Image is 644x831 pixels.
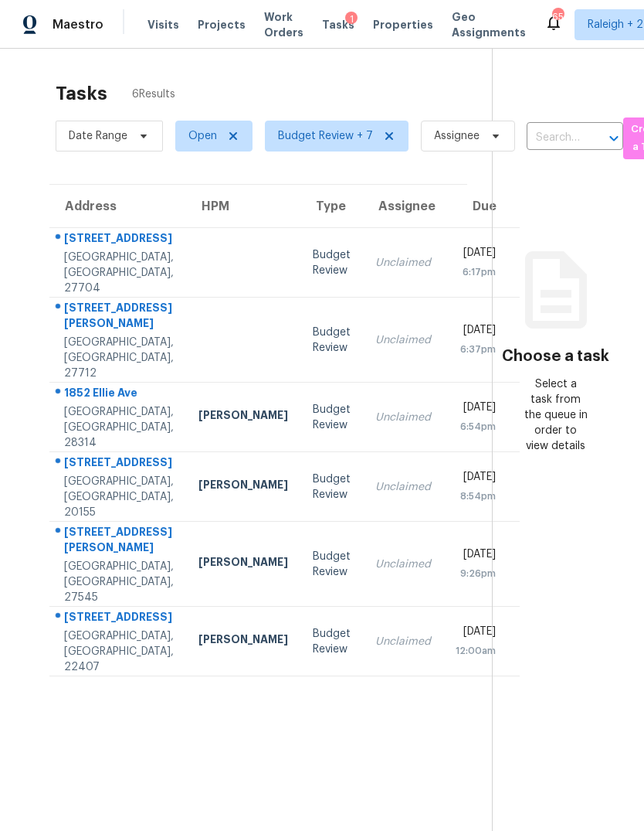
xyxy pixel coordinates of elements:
div: [GEOGRAPHIC_DATA], [GEOGRAPHIC_DATA], 22407 [64,628,174,675]
span: Tasks [322,19,354,30]
span: Assignee [434,128,480,144]
div: [STREET_ADDRESS][PERSON_NAME] [64,300,174,335]
div: 1 [345,12,358,27]
th: Assignee [363,185,443,228]
div: Budget Review [313,472,351,502]
div: [PERSON_NAME] [198,554,288,574]
div: 65 [552,9,563,25]
span: Maestro [53,17,103,32]
div: Budget Review [313,325,351,356]
div: Unclaimed [375,255,431,271]
div: [DATE] [456,400,496,419]
div: [STREET_ADDRESS][PERSON_NAME] [64,524,174,559]
div: 12:00am [456,643,496,659]
div: [STREET_ADDRESS] [64,230,174,250]
div: 9:26pm [456,566,496,581]
div: [GEOGRAPHIC_DATA], [GEOGRAPHIC_DATA], 27545 [64,559,174,605]
div: 8:54pm [456,489,496,504]
h3: Choose a task [502,349,609,364]
div: 6:37pm [456,342,496,357]
div: Unclaimed [375,410,431,425]
div: 6:54pm [456,419,496,434]
th: Address [49,185,186,228]
span: Properties [373,17,433,32]
div: Select a task from the queue in order to view details [524,376,588,454]
div: [STREET_ADDRESS] [64,609,174,628]
button: Open [603,128,625,149]
div: [DATE] [456,245,496,264]
div: [DATE] [456,322,496,342]
div: [PERSON_NAME] [198,477,288,496]
div: [DATE] [456,547,496,566]
div: Budget Review [313,626,351,657]
div: Budget Review [313,549,351,580]
div: 6:17pm [456,264,496,280]
div: [PERSON_NAME] [198,632,288,651]
th: Type [300,185,363,228]
div: Unclaimed [375,634,431,649]
div: Unclaimed [375,557,431,572]
h2: Tasks [56,86,107,101]
span: 6 Results [132,87,175,102]
div: [GEOGRAPHIC_DATA], [GEOGRAPHIC_DATA], 20155 [64,474,174,520]
div: [DATE] [456,624,496,643]
div: [DATE] [456,469,496,489]
span: Geo Assignments [452,9,526,40]
div: [GEOGRAPHIC_DATA], [GEOGRAPHIC_DATA], 27704 [64,250,174,296]
th: HPM [186,185,300,228]
div: [GEOGRAPHIC_DATA], [GEOGRAPHIC_DATA], 28314 [64,404,174,451]
th: Due [443,185,520,228]
div: Unclaimed [375,332,431,348]
span: Work Orders [264,9,303,40]
div: Budget Review [313,402,351,433]
span: Budget Review + 7 [278,128,373,144]
div: Unclaimed [375,479,431,495]
div: [GEOGRAPHIC_DATA], [GEOGRAPHIC_DATA], 27712 [64,335,174,381]
div: 1852 Ellie Ave [64,385,174,404]
span: Raleigh + 2 [588,17,643,32]
span: Date Range [69,128,127,144]
input: Search by address [527,126,580,150]
div: [STREET_ADDRESS] [64,455,174,474]
span: Visits [147,17,179,32]
div: Budget Review [313,247,351,278]
div: [PERSON_NAME] [198,407,288,427]
span: Projects [198,17,246,32]
span: Open [188,128,217,144]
